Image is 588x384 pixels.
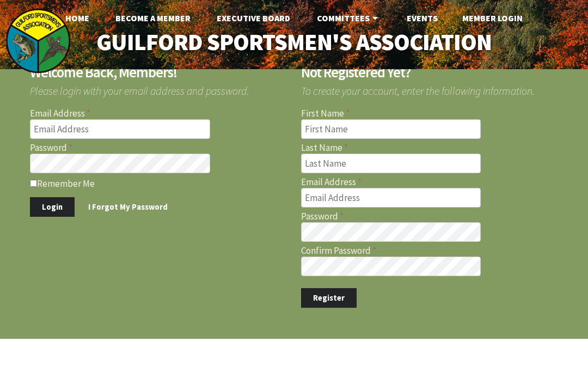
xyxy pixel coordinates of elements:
[454,7,531,29] a: Member Login
[301,212,559,221] label: Password
[30,109,287,118] label: Email Address
[301,178,559,187] label: Email Address
[107,7,199,29] a: Become A Member
[76,197,180,217] a: I Forgot My Password
[30,80,287,96] span: Please login with your email address and password.
[301,65,559,80] h2: Not Registered Yet?
[30,180,37,187] input: Remember Me
[30,65,287,80] h2: Welcome Back, Members!
[30,178,287,188] label: Remember Me
[301,119,481,139] input: First Name
[301,288,357,308] button: Register
[208,7,299,29] a: Executive Board
[301,143,559,153] label: Last Name
[30,197,75,217] button: Login
[57,7,98,29] a: Home
[301,109,559,118] label: First Name
[30,119,210,139] input: Email Address
[308,7,389,29] a: Committees
[301,154,481,173] input: Last Name
[5,8,71,74] img: logo_sm.png
[301,188,481,208] input: Email Address
[301,246,559,255] label: Confirm Password
[301,80,559,96] span: To create your account, enter the following information.
[76,22,512,62] a: Guilford Sportsmen's Association
[30,143,287,153] label: Password
[398,7,446,29] a: Events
